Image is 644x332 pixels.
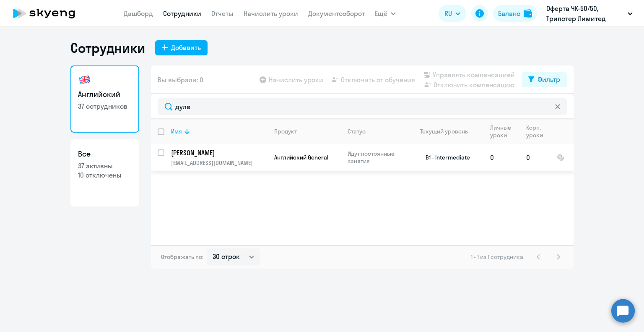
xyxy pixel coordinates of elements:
[493,5,537,22] button: Балансbalance
[78,170,132,180] p: 10 отключены
[244,9,298,18] a: Начислить уроки
[348,128,405,135] div: Статус
[78,102,132,111] p: 37 сотрудников
[524,9,532,18] img: balance
[308,9,365,18] a: Документооборот
[420,128,468,135] div: Текущий уровень
[171,42,201,52] div: Добавить
[483,144,519,171] td: 0
[78,161,132,170] p: 37 активны
[542,3,637,24] button: Оферта ЧК-50/50, Трипстер Лимитед
[158,75,203,85] span: Вы выбрали: 0
[471,253,523,261] span: 1 - 1 из 1 сотрудника
[274,128,340,135] div: Продукт
[211,9,234,18] a: Отчеты
[78,73,91,86] img: english
[375,5,396,22] button: Ещё
[348,150,405,165] p: Идут постоянные занятия
[490,124,519,139] div: Личные уроки
[348,128,366,135] div: Статус
[161,253,203,261] span: Отображать по:
[274,154,328,161] span: Английский General
[519,144,550,171] td: 0
[78,149,132,159] h3: Все
[124,9,153,18] a: Дашборд
[171,128,267,135] div: Имя
[78,89,132,100] h3: Английский
[70,39,145,56] h1: Сотрудники
[171,128,182,135] div: Имя
[412,128,483,135] div: Текущий уровень
[490,124,514,139] div: Личные уроки
[155,40,208,55] button: Добавить
[171,148,267,157] a: [PERSON_NAME]
[274,128,297,135] div: Продукт
[171,159,267,167] p: [EMAIL_ADDRESS][DOMAIN_NAME]
[522,72,567,87] button: Фильтр
[439,5,466,22] button: RU
[70,139,139,207] a: Все37 активны10 отключены
[498,8,520,18] div: Баланс
[444,8,452,18] span: RU
[163,9,201,18] a: Сотрудники
[171,148,266,157] p: [PERSON_NAME]
[375,8,387,18] span: Ещё
[526,124,544,139] div: Корп. уроки
[405,144,483,171] td: B1 - Intermediate
[538,74,560,84] div: Фильтр
[526,124,550,139] div: Корп. уроки
[158,98,567,115] input: Поиск по имени, email, продукту или статусу
[546,3,624,24] p: Оферта ЧК-50/50, Трипстер Лимитед
[70,65,139,133] a: Английский37 сотрудников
